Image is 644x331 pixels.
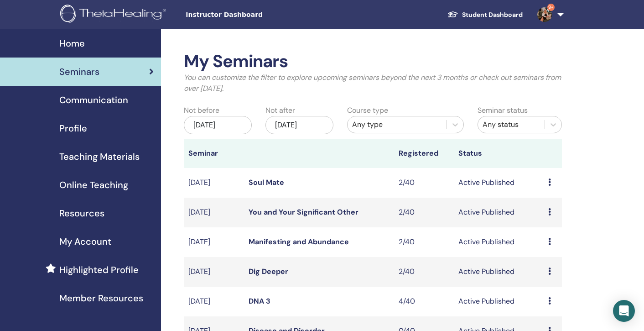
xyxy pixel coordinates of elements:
span: Resources [59,206,104,220]
td: Active Published [454,198,544,227]
span: Member Resources [59,291,143,305]
label: Course type [347,105,388,116]
th: Seminar [184,139,244,168]
p: You can customize the filter to explore upcoming seminars beyond the next 3 months or check out s... [184,72,562,94]
td: Active Published [454,168,544,198]
td: Active Published [454,257,544,287]
a: DNA 3 [249,296,270,306]
td: 2/40 [394,227,454,257]
span: Home [59,37,85,50]
img: logo.png [60,5,169,25]
span: My Account [59,235,111,248]
a: Student Dashboard [440,6,530,23]
div: Open Intercom Messenger [613,300,635,322]
span: Instructor Dashboard [186,10,322,20]
span: Highlighted Profile [59,263,139,277]
a: You and Your Significant Other [249,207,358,217]
a: Soul Mate [249,178,284,187]
td: 2/40 [394,257,454,287]
span: Seminars [59,65,99,79]
img: default.jpg [537,7,552,22]
span: Communication [59,93,128,107]
div: [DATE] [265,116,333,134]
span: Profile [59,121,87,135]
span: Teaching Materials [59,150,140,163]
a: Manifesting and Abundance [249,237,349,247]
td: 2/40 [394,168,454,198]
span: Online Teaching [59,178,128,192]
th: Status [454,139,544,168]
td: [DATE] [184,168,244,198]
a: Dig Deeper [249,267,288,276]
td: [DATE] [184,198,244,227]
label: Seminar status [478,105,528,116]
td: 4/40 [394,287,454,316]
div: Any type [352,119,442,130]
label: Not after [265,105,295,116]
label: Not before [184,105,219,116]
td: Active Published [454,227,544,257]
img: graduation-cap-white.svg [447,11,458,18]
div: Any status [483,119,540,130]
th: Registered [394,139,454,168]
td: [DATE] [184,287,244,316]
td: [DATE] [184,227,244,257]
h2: My Seminars [184,51,562,72]
td: Active Published [454,287,544,316]
td: 2/40 [394,198,454,227]
td: [DATE] [184,257,244,287]
div: [DATE] [184,116,252,134]
span: 9+ [547,4,555,11]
